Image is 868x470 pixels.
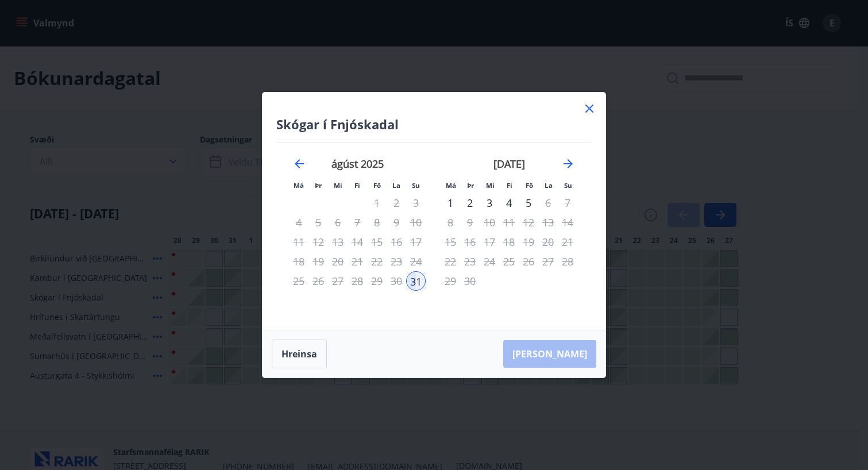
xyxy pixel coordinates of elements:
[441,252,460,271] td: Not available. mánudagur, 22. september 2025
[441,213,460,232] td: Not available. mánudagur, 8. september 2025
[519,193,538,213] div: Aðeins útritun í boði
[272,340,327,368] button: Hreinsa
[406,213,426,232] td: Not available. sunnudagur, 10. ágúst 2025
[519,252,538,271] td: Not available. föstudagur, 26. september 2025
[334,181,342,190] small: Mi
[392,181,400,190] small: La
[499,193,519,213] div: 4
[538,213,558,232] td: Not available. laugardagur, 13. september 2025
[519,232,538,252] td: Not available. föstudagur, 19. september 2025
[558,213,577,232] td: Not available. sunnudagur, 14. september 2025
[564,181,572,190] small: Su
[406,271,426,291] td: Selected as start date. sunnudagur, 31. ágúst 2025
[406,193,426,213] td: Not available. sunnudagur, 3. ágúst 2025
[441,232,460,252] td: Not available. mánudagur, 15. september 2025
[499,252,519,271] td: Not available. fimmtudagur, 25. september 2025
[558,193,577,213] td: Not available. sunnudagur, 7. september 2025
[406,232,426,252] td: Not available. sunnudagur, 17. ágúst 2025
[519,193,538,213] td: Choose föstudagur, 5. september 2025 as your check-out date. It’s available.
[538,193,558,213] td: Not available. laugardagur, 6. september 2025
[480,232,499,252] td: Not available. miðvikudagur, 17. september 2025
[331,157,384,171] strong: ágúst 2025
[348,252,367,271] td: Not available. fimmtudagur, 21. ágúst 2025
[499,213,519,232] td: Not available. fimmtudagur, 11. september 2025
[460,252,480,271] td: Not available. þriðjudagur, 23. september 2025
[460,232,480,252] td: Not available. þriðjudagur, 16. september 2025
[367,271,387,291] td: Not available. föstudagur, 29. ágúst 2025
[373,181,381,190] small: Fö
[446,181,456,190] small: Má
[328,252,348,271] td: Not available. miðvikudagur, 20. ágúst 2025
[499,193,519,213] td: Choose fimmtudagur, 4. september 2025 as your check-out date. It’s available.
[519,213,538,232] td: Not available. föstudagur, 12. september 2025
[387,271,406,291] td: Not available. laugardagur, 30. ágúst 2025
[294,181,304,190] small: Má
[328,271,348,291] td: Not available. miðvikudagur, 27. ágúst 2025
[526,181,533,190] small: Fö
[289,213,308,232] td: Not available. mánudagur, 4. ágúst 2025
[486,181,495,190] small: Mi
[348,213,367,232] td: Not available. fimmtudagur, 7. ágúst 2025
[387,252,406,271] td: Not available. laugardagur, 23. ágúst 2025
[387,193,406,213] td: Not available. laugardagur, 2. ágúst 2025
[289,252,308,271] td: Not available. mánudagur, 18. ágúst 2025
[480,213,499,232] td: Not available. miðvikudagur, 10. september 2025
[308,252,328,271] td: Not available. þriðjudagur, 19. ágúst 2025
[367,232,387,252] td: Not available. föstudagur, 15. ágúst 2025
[538,232,558,252] td: Not available. laugardagur, 20. september 2025
[493,157,525,171] strong: [DATE]
[315,181,322,190] small: Þr
[406,271,426,291] div: 31
[441,193,460,213] td: Choose mánudagur, 1. september 2025 as your check-out date. It’s available.
[289,271,308,291] td: Not available. mánudagur, 25. ágúst 2025
[558,252,577,271] td: Not available. sunnudagur, 28. september 2025
[328,232,348,252] td: Not available. miðvikudagur, 13. ágúst 2025
[467,181,474,190] small: Þr
[367,213,387,232] td: Not available. föstudagur, 8. ágúst 2025
[354,181,360,190] small: Fi
[328,213,348,232] td: Not available. miðvikudagur, 6. ágúst 2025
[499,232,519,252] td: Not available. fimmtudagur, 18. september 2025
[276,142,592,316] div: Calendar
[480,193,499,213] div: 3
[308,213,328,232] td: Not available. þriðjudagur, 5. ágúst 2025
[561,157,575,171] div: Move forward to switch to the next month.
[545,181,553,190] small: La
[538,252,558,271] td: Not available. laugardagur, 27. september 2025
[558,213,577,232] div: Aðeins útritun í boði
[348,232,367,252] td: Not available. fimmtudagur, 14. ágúst 2025
[460,271,480,291] td: Not available. þriðjudagur, 30. september 2025
[441,193,460,213] div: 1
[507,181,512,190] small: Fi
[460,193,480,213] td: Choose þriðjudagur, 2. september 2025 as your check-out date. It’s available.
[367,193,387,213] td: Not available. föstudagur, 1. ágúst 2025
[387,232,406,252] td: Not available. laugardagur, 16. ágúst 2025
[480,193,499,213] td: Choose miðvikudagur, 3. september 2025 as your check-out date. It’s available.
[460,193,480,213] div: 2
[308,271,328,291] td: Not available. þriðjudagur, 26. ágúst 2025
[558,232,577,252] td: Not available. sunnudagur, 21. september 2025
[367,252,387,271] td: Not available. föstudagur, 22. ágúst 2025
[348,271,367,291] td: Not available. fimmtudagur, 28. ágúst 2025
[387,213,406,232] td: Not available. laugardagur, 9. ágúst 2025
[292,157,306,171] div: Move backward to switch to the previous month.
[441,271,460,291] td: Not available. mánudagur, 29. september 2025
[276,115,592,133] h4: Skógar í Fnjóskadal
[308,232,328,252] td: Not available. þriðjudagur, 12. ágúst 2025
[480,252,499,271] td: Not available. miðvikudagur, 24. september 2025
[412,181,420,190] small: Su
[460,213,480,232] td: Not available. þriðjudagur, 9. september 2025
[289,232,308,252] td: Not available. mánudagur, 11. ágúst 2025
[406,252,426,271] td: Not available. sunnudagur, 24. ágúst 2025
